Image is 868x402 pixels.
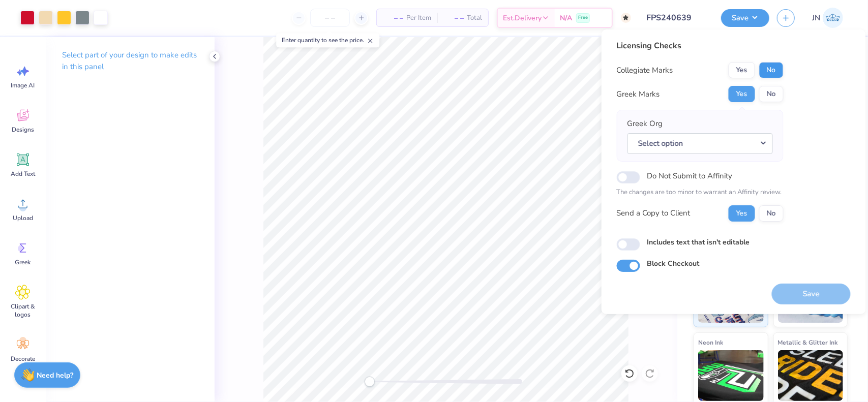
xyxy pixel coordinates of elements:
[823,8,843,28] img: Jacky Noya
[11,355,35,363] span: Decorate
[560,13,572,23] span: N/A
[778,337,838,348] span: Metallic & Glitter Ink
[778,350,844,401] img: Metallic & Glitter Ink
[12,126,34,134] span: Designs
[365,377,375,387] div: Accessibility label
[759,205,784,222] button: No
[383,13,403,23] span: – –
[62,49,198,73] p: Select part of your design to make edits in this panel
[11,170,35,178] span: Add Text
[698,350,764,401] img: Neon Ink
[11,81,35,89] span: Image AI
[617,207,691,219] div: Send a Copy to Client
[443,13,464,23] span: – –
[13,214,33,222] span: Upload
[617,65,673,76] div: Collegiate Marks
[310,9,350,27] input: – –
[276,33,379,47] div: Enter quantity to see the price.
[627,118,663,130] label: Greek Org
[37,370,74,380] strong: Need help?
[721,9,769,27] button: Save
[647,169,733,182] label: Do Not Submit to Affinity
[639,8,713,28] input: Untitled Design
[729,62,755,78] button: Yes
[617,188,784,198] p: The changes are too minor to warrant an Affinity review.
[759,86,784,102] button: No
[406,13,431,23] span: Per Item
[647,237,750,248] label: Includes text that isn't editable
[698,337,723,348] span: Neon Ink
[627,133,773,154] button: Select option
[503,13,542,23] span: Est. Delivery
[617,88,660,100] div: Greek Marks
[15,258,31,266] span: Greek
[578,14,588,21] span: Free
[617,40,784,52] div: Licensing Checks
[729,205,755,222] button: Yes
[647,258,700,269] label: Block Checkout
[6,302,40,319] span: Clipart & logos
[807,8,848,28] a: JN
[812,12,820,24] span: JN
[729,86,755,102] button: Yes
[759,62,784,78] button: No
[467,13,482,23] span: Total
